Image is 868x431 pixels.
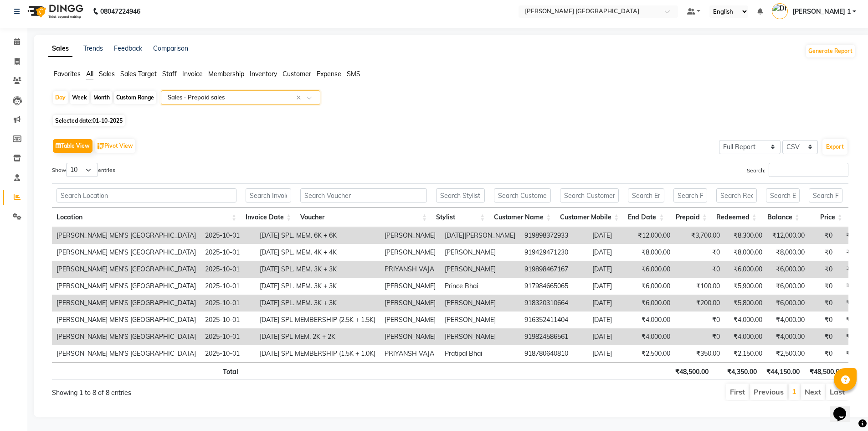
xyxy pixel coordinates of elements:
td: [PERSON_NAME] MEN'S [GEOGRAPHIC_DATA] [52,261,200,278]
input: Search Customer Name [494,188,551,203]
label: Search: [747,163,848,177]
td: [DATE] SPL. MEM. 3K + 3K [255,295,380,312]
td: [DATE] SPL. MEM. 3K + 3K [255,278,380,295]
td: 919824586561 [520,328,588,345]
td: [DATE] [588,312,632,328]
td: ₹5,900.00 [724,278,767,295]
th: Location: activate to sort column ascending [52,208,241,227]
span: Expense [317,70,341,78]
div: Showing 1 to 8 of 8 entries [52,383,376,398]
th: Invoice Date: activate to sort column ascending [241,208,296,227]
td: [PERSON_NAME] MEN'S [GEOGRAPHIC_DATA] [52,278,200,295]
td: 919898372933 [520,227,588,244]
td: [PERSON_NAME] [440,295,520,312]
td: ₹0 [809,244,837,261]
span: Membership [208,70,244,78]
select: Showentries [66,163,98,177]
td: ₹2,500.00 [767,345,809,362]
td: ₹6,000.00 [632,261,675,278]
td: ₹6,000.00 [632,278,675,295]
th: ₹4,350.00 [713,362,761,380]
td: [PERSON_NAME] [380,312,440,328]
td: [PERSON_NAME] MEN'S [GEOGRAPHIC_DATA] [52,345,200,362]
div: Day [53,91,68,104]
input: Search Redeemed [716,188,757,203]
td: ₹0 [809,261,837,278]
td: [PERSON_NAME] [440,312,520,328]
th: Customer Mobile: activate to sort column ascending [555,208,623,227]
input: Search Price [809,188,842,203]
td: PRIYANSH VAJA [380,261,440,278]
input: Search Location [56,188,236,203]
td: ₹100.00 [675,278,724,295]
td: [DATE] [588,278,632,295]
div: Week [70,91,89,104]
input: Search Invoice Date [246,188,291,203]
td: [PERSON_NAME] MEN'S [GEOGRAPHIC_DATA] [52,312,200,328]
div: Custom Range [114,91,156,104]
a: Feedback [114,44,142,52]
td: [PERSON_NAME] [380,244,440,261]
td: [PERSON_NAME] MEN'S [GEOGRAPHIC_DATA] [52,227,200,244]
th: ₹48,500.00 [804,362,847,380]
img: pivot.png [98,143,104,150]
td: 2025-10-01 [200,227,255,244]
input: Search Voucher [300,188,427,203]
td: [PERSON_NAME] [380,227,440,244]
td: [DATE] [588,227,632,244]
td: [DATE] [588,295,632,312]
td: [PERSON_NAME] MEN'S [GEOGRAPHIC_DATA] [52,295,200,312]
a: 1 [792,387,796,396]
span: 01-10-2025 [92,117,123,124]
td: 2025-10-01 [200,244,255,261]
td: 918320310664 [520,295,588,312]
td: [DATE] SPL. MEM. 4K + 4K [255,244,380,261]
td: ₹0 [809,227,837,244]
input: Search Customer Mobile [560,188,619,203]
td: ₹4,000.00 [724,328,767,345]
th: End Date: activate to sort column ascending [623,208,668,227]
td: ₹0 [809,328,837,345]
span: Clear all [296,93,304,103]
td: [DATE] [588,261,632,278]
input: Search: [769,163,848,177]
th: Balance: activate to sort column ascending [761,208,804,227]
button: Export [822,139,847,155]
td: [DATE][PERSON_NAME] [440,227,520,244]
a: Sales [48,41,72,57]
td: [PERSON_NAME] MEN'S [GEOGRAPHIC_DATA] [52,328,200,345]
td: ₹4,000.00 [632,312,675,328]
td: 2025-10-01 [200,328,255,345]
td: [DATE] [588,328,632,345]
th: ₹48,500.00 [670,362,713,380]
td: ₹0 [675,328,724,345]
button: Table View [53,139,92,153]
button: Pivot View [95,139,135,153]
input: Search Balance [766,188,800,203]
td: ₹0 [809,345,837,362]
td: ₹12,000.00 [767,227,809,244]
td: 918780640810 [520,345,588,362]
th: ₹44,150.00 [761,362,804,380]
td: 2025-10-01 [200,295,255,312]
td: [DATE] SPL MEM. 2K + 2K [255,328,380,345]
td: [DATE] SPL MEMBERSHIP (1.5K + 1.0K) [255,345,380,362]
td: ₹4,000.00 [767,312,809,328]
td: 917984665065 [520,278,588,295]
td: ₹0 [675,312,724,328]
label: Show entries [52,163,115,177]
td: ₹6,000.00 [767,295,809,312]
td: ₹6,000.00 [767,278,809,295]
span: Customer [282,70,311,78]
span: All [86,70,93,78]
td: [PERSON_NAME] [380,295,440,312]
td: ₹0 [809,312,837,328]
td: ₹8,000.00 [724,244,767,261]
span: Staff [162,70,177,78]
td: ₹0 [809,278,837,295]
span: Inventory [250,70,277,78]
td: ₹200.00 [675,295,724,312]
td: Prince Bhai [440,278,520,295]
iframe: chat widget [830,395,859,422]
td: Pratipal Bhai [440,345,520,362]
